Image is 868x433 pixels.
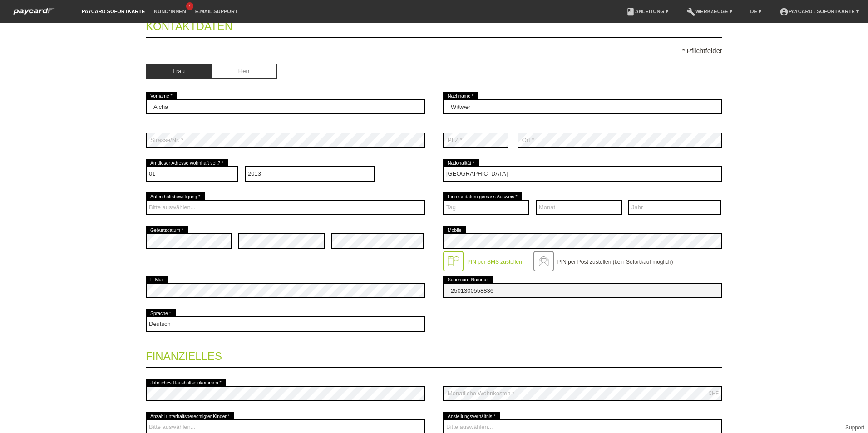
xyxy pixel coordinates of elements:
a: paycard Sofortkarte [9,10,59,17]
a: Kund*innen [149,9,190,14]
a: paycard Sofortkarte [77,9,149,14]
legend: Finanzielles [146,341,722,368]
img: paycard Sofortkarte [9,6,59,16]
label: PIN per SMS zustellen [467,259,522,265]
i: account_circle [779,7,789,16]
span: 7 [186,2,193,10]
a: account_circlepaycard - Sofortkarte ▾ [775,9,863,14]
a: Support [845,424,864,431]
p: * Pflichtfelder [146,47,722,54]
legend: Kontaktdaten [146,11,722,38]
a: bookAnleitung ▾ [621,9,673,14]
label: PIN per Post zustellen (kein Sofortkauf möglich) [557,259,673,265]
a: DE ▾ [746,9,766,14]
div: CHF [708,390,719,396]
i: book [626,7,635,16]
a: E-Mail Support [191,9,242,14]
a: buildWerkzeuge ▾ [682,9,737,14]
i: build [686,7,695,16]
